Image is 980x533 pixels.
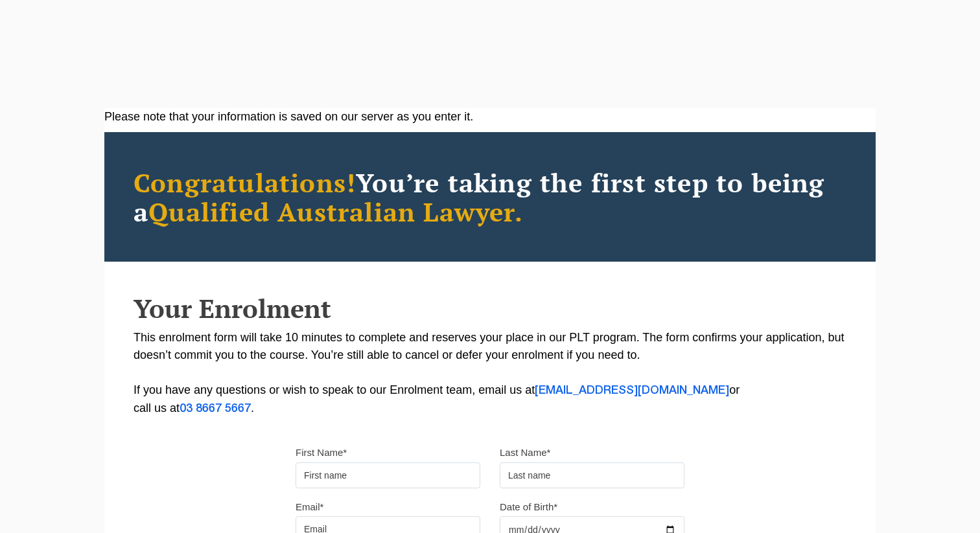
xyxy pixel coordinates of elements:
a: [EMAIL_ADDRESS][DOMAIN_NAME] [535,385,729,396]
label: Date of Birth* [500,501,557,514]
h2: You’re taking the first step to being a [134,168,846,226]
span: Congratulations! [134,165,356,199]
input: First name [296,462,480,488]
div: Please note that your information is saved on our server as you enter it. [104,108,876,126]
label: Last Name* [500,446,550,459]
span: Qualified Australian Lawyer. [148,194,523,229]
label: First Name* [296,446,347,459]
h2: Your Enrolment [134,294,846,323]
input: Last name [500,462,684,488]
p: This enrolment form will take 10 minutes to complete and reserves your place in our PLT program. ... [134,329,846,418]
label: Email* [296,501,323,514]
a: 03 8667 5667 [180,403,251,414]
